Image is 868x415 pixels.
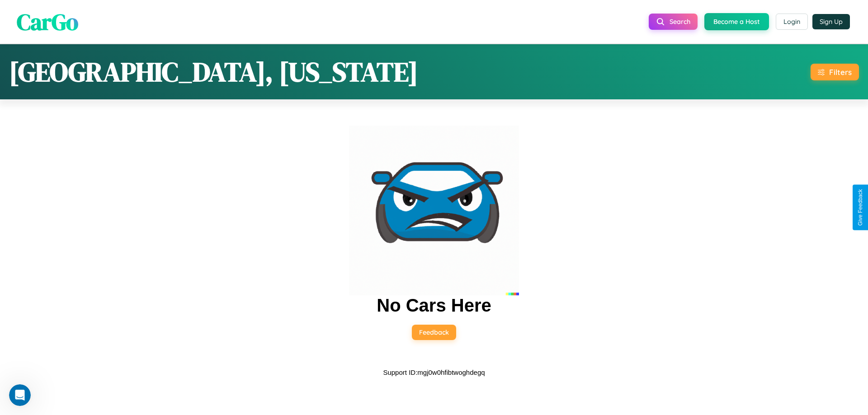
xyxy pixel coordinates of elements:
button: Feedback [412,325,456,340]
h1: [GEOGRAPHIC_DATA], [US_STATE] [9,53,418,90]
span: CarGo [17,6,78,37]
iframe: Intercom live chat [9,384,31,406]
h2: No Cars Here [377,295,491,316]
p: Support ID: mgj0w0hfibtwoghdegq [383,366,485,378]
button: Become a Host [704,13,769,30]
div: Give Feedback [857,189,863,226]
div: Filters [829,67,852,77]
img: car [349,126,519,295]
span: Search [670,18,690,26]
button: Sign Up [812,14,850,29]
button: Login [776,14,808,30]
button: Filters [811,64,859,80]
button: Search [649,14,698,30]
